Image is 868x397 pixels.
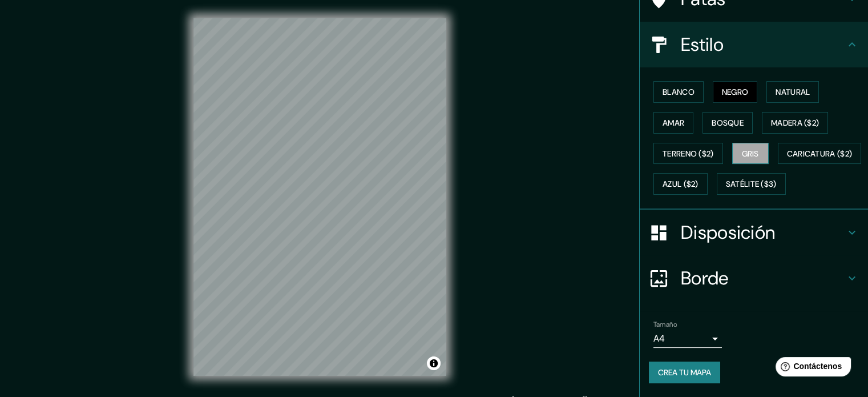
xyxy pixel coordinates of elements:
div: A4 [653,330,722,348]
div: Estilo [640,22,868,67]
button: Terreno ($2) [653,143,723,165]
font: Madera ($2) [771,118,819,128]
font: Caricatura ($2) [787,149,853,159]
button: Blanco [653,81,704,103]
font: Azul ($2) [663,179,699,190]
button: Caricatura ($2) [778,143,862,165]
button: Bosque [703,112,753,134]
button: Natural [766,81,819,103]
font: Negro [722,87,749,97]
button: Satélite ($3) [717,173,786,195]
button: Madera ($2) [762,112,828,134]
font: Gris [742,149,759,159]
canvas: Mapa [193,18,446,376]
iframe: Lanzador de widgets de ayuda [766,352,855,384]
font: Tamaño [653,320,677,329]
button: Gris [732,143,769,165]
button: Activar o desactivar atribución [427,356,441,370]
button: Crea tu mapa [649,362,720,383]
font: Satélite ($3) [726,179,777,190]
font: Blanco [663,87,695,97]
font: Borde [681,266,729,290]
div: Borde [640,255,868,301]
font: Amar [663,118,684,128]
font: Crea tu mapa [658,367,711,378]
font: A4 [653,332,665,344]
font: Bosque [712,118,744,128]
button: Amar [653,112,693,134]
button: Azul ($2) [653,173,708,195]
font: Estilo [681,33,724,57]
font: Natural [776,87,810,97]
div: Disposición [640,210,868,255]
font: Terreno ($2) [663,149,714,159]
font: Disposición [681,220,775,244]
button: Negro [713,81,758,103]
